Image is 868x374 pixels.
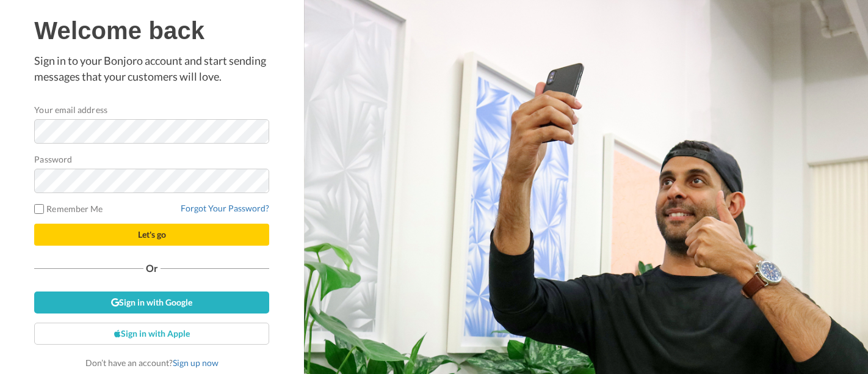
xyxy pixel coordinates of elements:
label: Remember Me [34,202,103,215]
label: Your email address [34,103,107,116]
a: Sign in with Apple [34,323,269,345]
p: Sign in to your Bonjoro account and start sending messages that your customers will love. [34,53,269,84]
input: Remember Me [34,204,44,214]
h1: Welcome back [34,17,269,44]
a: Sign in with Google [34,291,269,313]
a: Forgot Your Password? [181,203,269,213]
span: Or [143,264,161,273]
span: Don’t have an account? [85,358,219,368]
span: Let's go [138,229,166,240]
button: Let's go [34,224,269,246]
label: Password [34,153,72,166]
a: Sign up now [173,358,219,368]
